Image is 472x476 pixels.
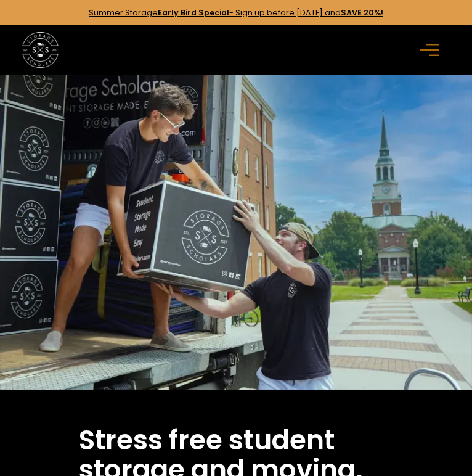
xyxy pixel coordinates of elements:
div: menu [413,32,449,68]
a: Summer StorageEarly Bird Special- Sign up before [DATE] andSAVE 20%! [89,7,383,18]
img: Storage Scholars main logo [22,32,58,68]
strong: SAVE 20%! [341,7,383,18]
strong: Early Bird Special [158,7,229,18]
